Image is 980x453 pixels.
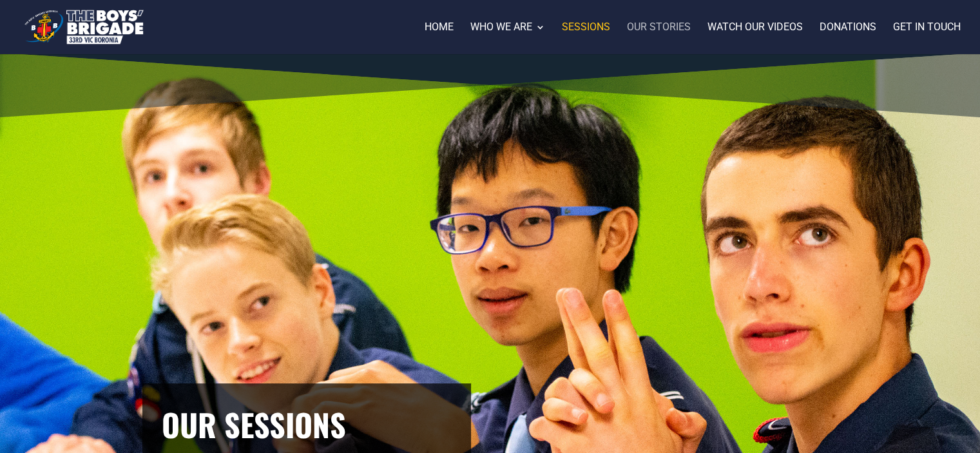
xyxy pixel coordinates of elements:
[22,6,146,48] img: The Boys' Brigade 33rd Vic Boronia
[425,23,454,54] a: Home
[470,23,545,54] a: Who we are
[893,23,961,54] a: Get in touch
[562,23,610,54] a: Sessions
[627,23,691,54] a: Our stories
[162,403,452,452] h1: Our sessions
[707,23,803,54] a: Watch our videos
[820,23,876,54] a: Donations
